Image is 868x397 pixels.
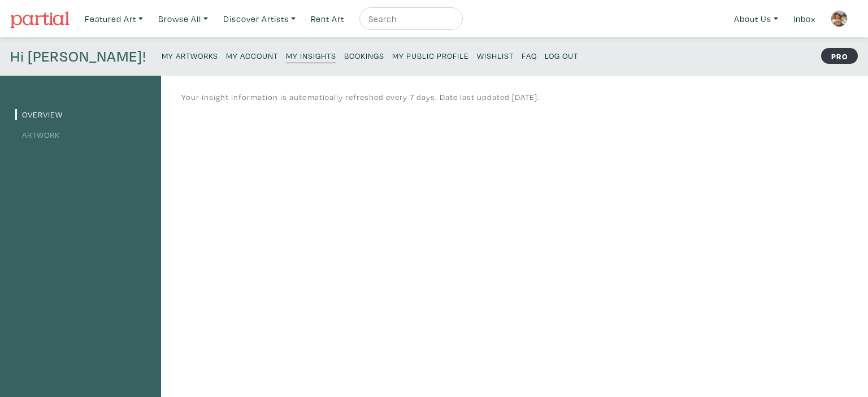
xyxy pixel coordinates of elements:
[306,7,349,30] a: Rent Art
[367,12,452,26] input: Search
[522,50,537,61] small: FAQ
[729,7,783,30] a: About Us
[545,50,578,61] small: Log Out
[162,50,218,61] small: My Artworks
[80,7,148,30] a: Featured Art
[181,91,540,103] p: Your insight information is automatically refreshed every 7 days. Date last updated [DATE].
[286,50,336,61] small: My Insights
[392,47,469,63] a: My Public Profile
[522,47,537,63] a: FAQ
[10,47,146,66] h4: Hi [PERSON_NAME]!
[226,50,278,61] small: My Account
[153,7,213,30] a: Browse All
[286,47,336,63] a: My Insights
[218,7,301,30] a: Discover Artists
[15,129,60,140] a: Artwork
[392,50,469,61] small: My Public Profile
[788,7,821,30] a: Inbox
[15,109,63,120] a: Overview
[226,47,278,63] a: My Account
[477,50,514,61] small: Wishlist
[477,47,514,63] a: Wishlist
[821,48,858,64] strong: PRO
[344,47,384,63] a: Bookings
[831,10,848,27] img: phpThumb.php
[162,47,218,63] a: My Artworks
[344,50,384,61] small: Bookings
[545,47,578,63] a: Log Out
